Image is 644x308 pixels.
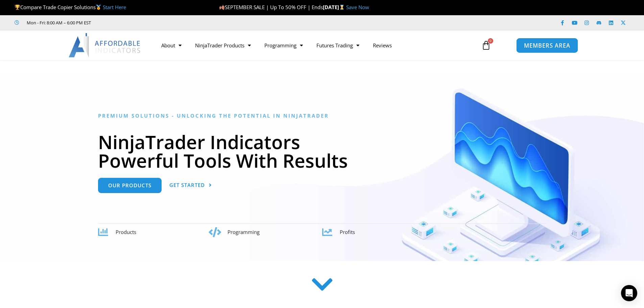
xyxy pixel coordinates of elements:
img: 🏆 [15,5,20,10]
img: 🍂 [219,5,224,10]
img: LogoAI | Affordable Indicators – NinjaTrader [69,33,141,57]
span: Profits [340,229,355,235]
a: About [154,38,188,53]
a: Programming [258,38,310,53]
div: Open Intercom Messenger [621,285,637,301]
a: Start Here [103,4,126,10]
img: 🥇 [96,5,101,10]
iframe: Customer reviews powered by Trustpilot [100,19,202,26]
strong: [DATE] [323,4,346,10]
span: Programming [228,229,260,235]
a: Get Started [169,178,212,193]
span: 0 [488,38,493,44]
nav: Menu [154,38,474,53]
span: Our Products [108,183,151,188]
img: ⌛ [339,5,344,10]
span: Products [116,229,136,235]
a: Futures Trading [310,38,366,53]
a: NinjaTrader Products [188,38,258,53]
a: Our Products [98,178,162,193]
span: Get Started [169,183,205,188]
a: Reviews [366,38,399,53]
h6: Premium Solutions - Unlocking the Potential in NinjaTrader [98,113,546,119]
a: 0 [471,35,501,55]
a: Save Now [346,4,369,10]
h1: NinjaTrader Indicators Powerful Tools With Results [98,133,546,170]
a: MEMBERS AREA [516,38,578,53]
span: Mon - Fri: 8:00 AM – 6:00 PM EST [25,19,91,27]
span: SEPTEMBER SALE | Up To 50% OFF | Ends [219,4,323,10]
span: Compare Trade Copier Solutions [15,4,126,10]
span: MEMBERS AREA [524,43,570,48]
